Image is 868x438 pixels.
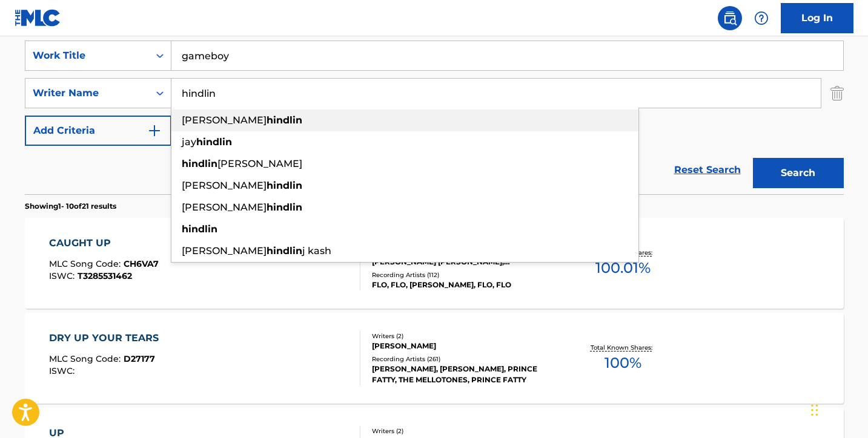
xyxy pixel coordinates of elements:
[25,116,171,146] button: Add Criteria
[267,114,302,126] strong: hindlin
[33,86,142,100] div: Writer Name
[267,201,302,213] strong: hindlin
[25,218,844,309] a: CAUGHT UPMLC Song Code:CH6VA7ISWC:T3285531462Writers (9)[PERSON_NAME], [PERSON_NAME], [PERSON_NAM...
[372,364,555,385] div: [PERSON_NAME], [PERSON_NAME], PRINCE FATTY, THE MELLOTONES, PRINCE FATTY
[267,245,302,257] strong: hindlin
[217,158,302,169] span: [PERSON_NAME]
[78,270,132,281] span: T3285531462
[124,353,155,364] span: D27177
[49,365,78,376] span: ISWC :
[372,355,555,364] div: Recording Artists ( 261 )
[49,270,78,281] span: ISWC :
[49,236,159,250] div: CAUGHT UP
[372,332,555,341] div: Writers ( 2 )
[124,258,159,269] span: CH6VA7
[182,158,217,169] strong: hindlin
[605,352,641,374] span: 100 %
[830,78,844,108] img: Delete Criterion
[25,313,844,404] a: DRY UP YOUR TEARSMLC Song Code:D27177ISWC:Writers (2)[PERSON_NAME]Recording Artists (261)[PERSON_...
[372,427,555,436] div: Writers ( 2 )
[372,270,555,279] div: Recording Artists ( 112 )
[718,6,742,30] a: Public Search
[25,41,844,194] form: Search Form
[15,9,61,27] img: MLC Logo
[33,48,142,63] div: Work Title
[591,343,655,352] p: Total Known Shares:
[754,11,769,25] img: help
[595,257,651,279] span: 100.01 %
[372,341,555,351] div: [PERSON_NAME]
[668,157,747,183] a: Reset Search
[267,180,302,191] strong: hindlin
[302,245,331,257] span: j kash
[723,11,737,25] img: search
[753,158,844,188] button: Search
[25,201,116,212] p: Showing 1 - 10 of 21 results
[807,380,868,438] iframe: Chat Widget
[49,258,124,269] span: MLC Song Code :
[182,114,267,126] span: [PERSON_NAME]
[182,136,196,148] span: jay
[182,201,267,213] span: [PERSON_NAME]
[49,331,165,345] div: DRY UP YOUR TEARS
[49,353,124,364] span: MLC Song Code :
[196,136,232,148] strong: hindlin
[749,6,774,30] div: Help
[182,223,217,235] strong: hindlin
[781,3,853,33] a: Log In
[372,279,555,290] div: FLO, FLO, [PERSON_NAME], FLO, FLO
[182,180,267,191] span: [PERSON_NAME]
[811,392,818,428] div: Drag
[182,245,267,257] span: [PERSON_NAME]
[147,123,162,138] img: 9d2ae6d4665cec9f34b9.svg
